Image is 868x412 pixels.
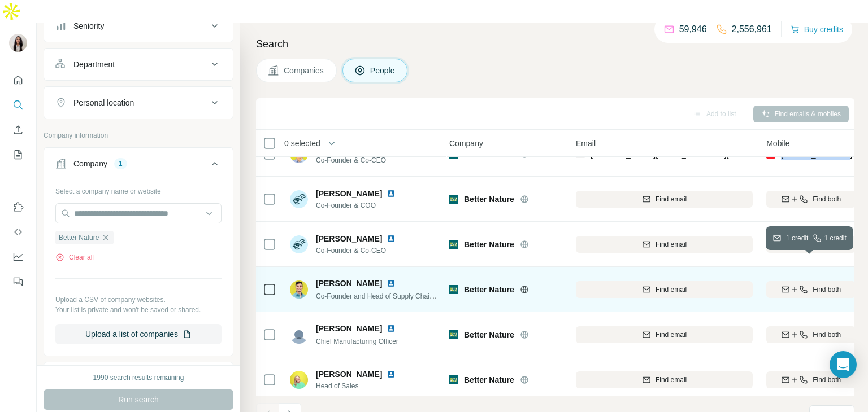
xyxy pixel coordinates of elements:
[316,155,409,165] span: Co-Founder & Co-CEO
[284,138,320,149] span: 0 selected
[316,369,382,380] span: [PERSON_NAME]
[766,236,856,253] button: Find both
[316,278,382,289] span: [PERSON_NAME]
[656,284,687,295] span: Find email
[464,194,514,205] span: Better Nature
[813,194,841,204] span: Find both
[387,279,396,288] img: LinkedIn logo
[316,233,382,244] span: [PERSON_NAME]
[387,370,396,379] img: LinkedIn logo
[813,239,841,249] span: Find both
[591,150,789,159] span: [PERSON_NAME][EMAIL_ADDRESS][DOMAIN_NAME]
[290,326,308,344] img: Avatar
[781,150,852,159] span: [PHONE_NUMBER]
[576,371,753,388] button: Find email
[9,70,27,90] button: Quick start
[9,247,27,267] button: Dashboard
[290,190,308,208] img: Avatar
[464,239,514,250] span: Better Nature
[576,326,753,343] button: Find email
[449,285,458,294] img: Logo of Better Nature
[316,246,409,256] span: Co-Founder & Co-CEO
[316,323,382,334] span: [PERSON_NAME]
[576,281,753,298] button: Find email
[93,372,184,383] div: 1990 search results remaining
[44,365,233,392] button: Industry
[656,239,687,249] span: Find email
[55,305,222,315] p: Your list is private and won't be saved or shared.
[387,189,396,198] img: LinkedIn logo
[316,200,409,211] span: Co-Founder & COO
[284,65,325,76] span: Companies
[387,234,396,243] img: LinkedIn logo
[766,371,856,388] button: Find both
[73,97,134,108] div: Personal location
[316,381,409,391] span: Head of Sales
[290,280,308,299] img: Avatar
[9,144,27,165] button: My lists
[55,252,94,262] button: Clear all
[316,189,382,198] span: [PERSON_NAME]
[290,235,308,253] img: Avatar
[44,150,233,182] button: Company1
[55,182,222,196] div: Select a company name or website
[732,23,772,36] p: 2,556,961
[73,158,107,169] div: Company
[576,138,596,149] span: Email
[44,130,233,141] p: Company information
[449,240,458,249] img: Logo of Better Nature
[256,36,854,52] h4: Search
[766,191,856,208] button: Find both
[449,375,458,384] img: Logo of Better Nature
[766,326,856,343] button: Find both
[44,51,233,78] button: Department
[813,284,841,295] span: Find both
[9,95,27,115] button: Search
[766,281,856,298] button: Find both
[576,191,753,208] button: Find email
[791,21,843,37] button: Buy credits
[9,271,27,292] button: Feedback
[9,34,27,52] img: Avatar
[55,324,222,344] button: Upload a list of companies
[449,330,458,339] img: Logo of Better Nature
[316,291,544,300] span: Co-Founder and Head of Supply Chain & Products at Better Nature Tempeh
[387,324,396,333] img: LinkedIn logo
[114,159,127,169] div: 1
[830,351,857,378] div: Open Intercom Messenger
[656,375,687,385] span: Find email
[290,371,308,389] img: Avatar
[44,12,233,40] button: Seniority
[59,233,99,243] span: Better Nature
[464,329,514,340] span: Better Nature
[813,330,841,340] span: Find both
[813,375,841,385] span: Find both
[656,330,687,340] span: Find email
[73,20,104,32] div: Seniority
[370,65,396,76] span: People
[55,295,222,305] p: Upload a CSV of company websites.
[316,338,398,345] span: Chief Manufacturing Officer
[73,59,115,70] div: Department
[9,222,27,242] button: Use Surfe API
[9,120,27,140] button: Enrich CSV
[766,138,789,149] span: Mobile
[656,194,687,204] span: Find email
[44,89,233,116] button: Personal location
[679,23,707,36] p: 59,946
[449,195,458,204] img: Logo of Better Nature
[576,236,753,253] button: Find email
[464,284,514,295] span: Better Nature
[464,374,514,385] span: Better Nature
[449,138,483,149] span: Company
[9,197,27,217] button: Use Surfe on LinkedIn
